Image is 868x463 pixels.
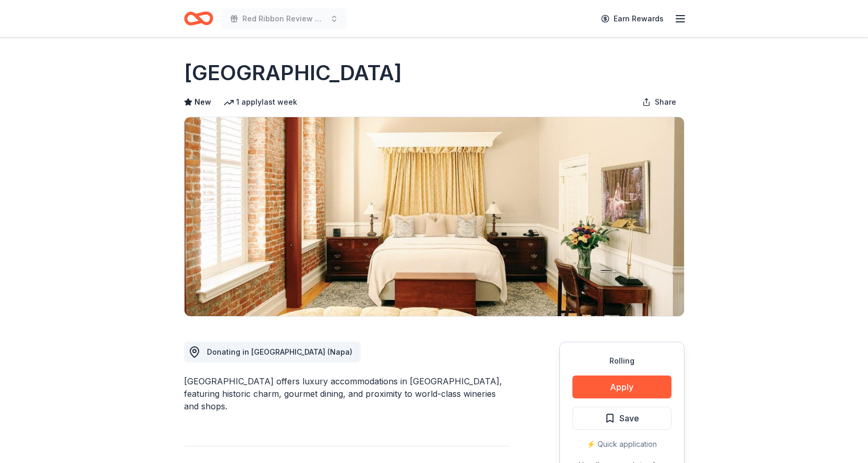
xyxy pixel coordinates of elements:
[572,355,671,367] div: Rolling
[619,411,639,425] span: Save
[572,438,671,451] div: ⚡️ Quick application
[184,375,509,412] div: [GEOGRAPHIC_DATA] offers luxury accommodations in [GEOGRAPHIC_DATA], featuring historic charm, go...
[572,407,671,430] button: Save
[185,117,684,316] img: Image for Napa River Inn
[572,376,671,398] button: Apply
[207,347,352,356] span: Donating in [GEOGRAPHIC_DATA] (Napa)
[655,96,676,108] span: Share
[184,6,213,31] a: Home
[224,96,297,108] div: 1 apply last week
[242,12,326,25] span: Red Ribbon Review Drag Brunch
[184,58,402,87] h1: [GEOGRAPHIC_DATA]
[194,96,211,108] span: New
[222,8,347,29] button: Red Ribbon Review Drag Brunch
[634,92,684,112] button: Share
[595,9,670,28] a: Earn Rewards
